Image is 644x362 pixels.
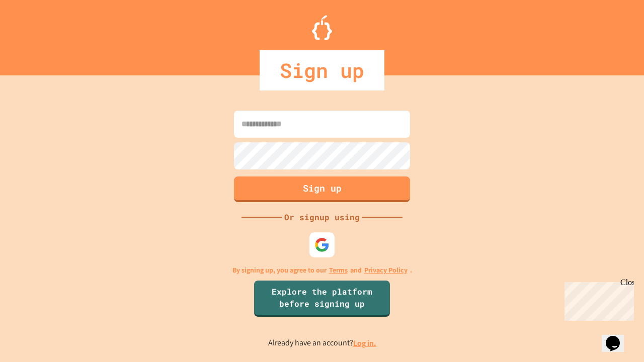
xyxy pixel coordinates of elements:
[314,237,330,252] img: google-icon.svg
[329,265,348,276] a: Terms
[4,4,69,64] div: Chat with us now!Close
[282,211,362,223] div: Or signup using
[234,176,410,202] button: Sign up
[353,338,376,348] a: Log in.
[268,337,376,349] p: Already have an account?
[364,265,408,276] a: Privacy Policy
[560,278,634,321] iframe: chat widget
[232,265,412,276] p: By signing up, you agree to our and .
[312,15,332,40] img: Logo.svg
[254,281,390,317] a: Explore the platform before signing up
[602,322,634,352] iframe: chat widget
[260,50,384,90] div: Sign up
